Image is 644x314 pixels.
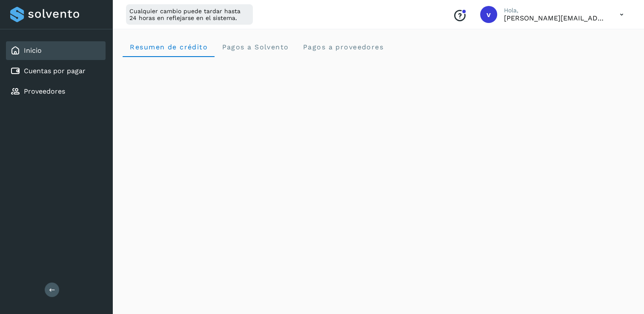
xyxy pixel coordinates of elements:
div: Inicio [6,41,106,60]
p: Hola, [504,7,606,14]
span: Resumen de crédito [129,43,208,51]
div: Cualquier cambio puede tardar hasta 24 horas en reflejarse en el sistema. [126,4,253,25]
a: Cuentas por pagar [24,67,86,75]
a: Inicio [24,46,42,54]
a: Proveedores [24,87,65,95]
span: Pagos a proveedores [302,43,384,51]
div: Proveedores [6,82,106,101]
p: victor.romero@fidum.com.mx [504,14,606,22]
div: Cuentas por pagar [6,62,106,80]
span: Pagos a Solvento [221,43,289,51]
